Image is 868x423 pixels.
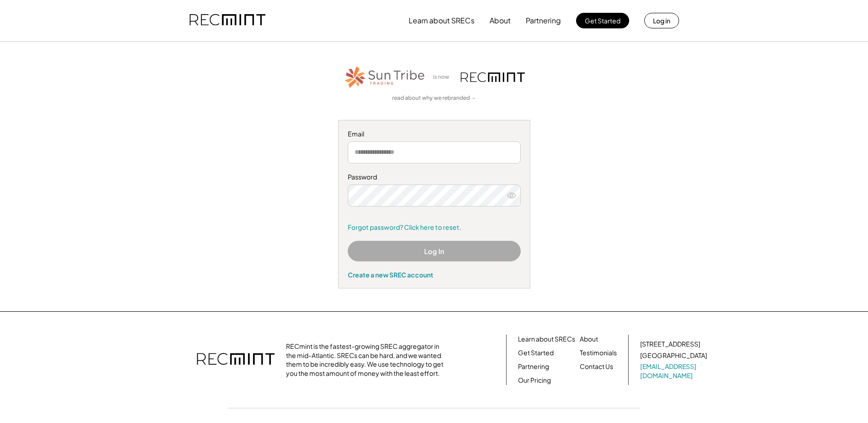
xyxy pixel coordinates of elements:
[348,241,521,261] button: Log In
[490,11,511,30] button: About
[640,362,709,380] a: [EMAIL_ADDRESS][DOMAIN_NAME]
[348,173,521,182] div: Password
[580,348,617,358] a: Testimonials
[286,342,448,378] div: RECmint is the fastest-growing SREC aggregator in the mid-Atlantic. SRECs can be hard, and we wan...
[576,13,629,28] button: Get Started
[518,335,575,344] a: Learn about SRECs
[644,13,679,28] button: Log in
[580,362,613,371] a: Contact Us
[189,5,265,36] img: recmint-logotype%403x.png
[461,72,525,82] img: recmint-logotype%403x.png
[640,351,707,360] div: [GEOGRAPHIC_DATA]
[197,344,275,376] img: recmint-logotype%403x.png
[526,11,561,30] button: Partnering
[348,130,521,139] div: Email
[348,223,521,232] a: Forgot password? Click here to reset.
[409,11,474,30] button: Learn about SRECs
[518,362,549,371] a: Partnering
[348,271,521,279] div: Create a new SREC account
[344,65,426,90] img: STT_Horizontal_Logo%2B-%2BColor.png
[518,376,551,385] a: Our Pricing
[518,348,554,358] a: Get Started
[580,335,598,344] a: About
[431,73,456,81] div: is now
[640,340,700,349] div: [STREET_ADDRESS]
[392,94,476,102] a: read about why we rebranded →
